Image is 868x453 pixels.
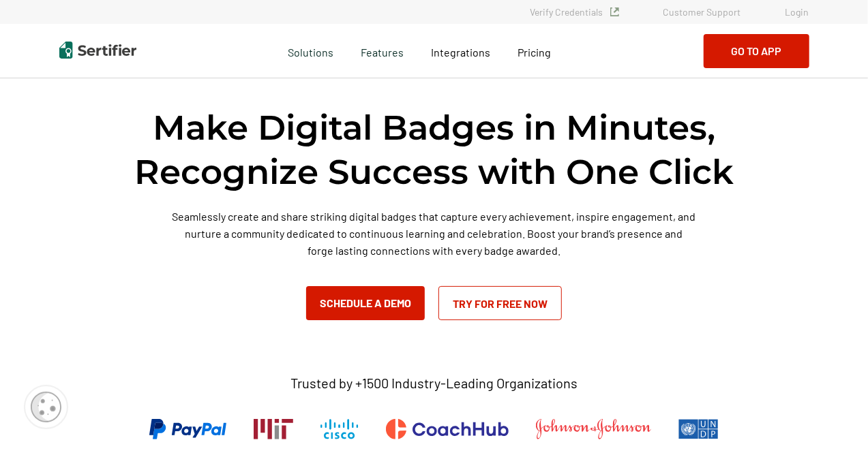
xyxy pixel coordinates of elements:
span: Pricing [518,46,552,59]
span: Solutions [288,42,334,59]
img: Massachusetts Institute of Technology [254,419,293,439]
a: Try for Free Now [438,286,562,320]
p: Seamlessly create and share striking digital badges that capture every achievement, inspire engag... [172,208,697,259]
iframe: Chat Widget [800,388,868,453]
a: Integrations [432,42,491,59]
img: Johnson & Johnson [536,419,650,439]
img: Sertifier | Digital Credentialing Platform [59,42,136,59]
img: Cookie Popup Icon [31,392,61,422]
button: Schedule a Demo [306,286,425,320]
img: Cisco [320,419,359,439]
button: Go to App [704,34,809,68]
img: Verified [610,7,619,16]
span: Features [361,42,404,59]
a: Login [785,6,809,18]
a: Pricing [518,42,552,59]
img: PayPal [149,419,226,439]
p: Trusted by +1500 Industry-Leading Organizations [290,375,578,392]
a: Verify Credentials [530,6,619,18]
img: CoachHub [386,419,509,439]
span: Integrations [432,46,491,59]
a: Customer Support [663,6,741,18]
h1: Make Digital Badges in Minutes, Recognize Success with One Click [59,106,809,194]
img: UNDP [678,419,719,439]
